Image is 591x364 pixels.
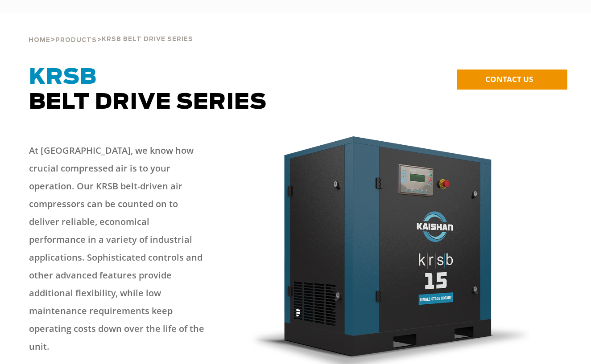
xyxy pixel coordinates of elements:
[457,70,567,90] a: CONTACT US
[29,13,193,47] div: > >
[102,37,193,42] span: krsb belt drive series
[29,67,267,113] span: Belt Drive Series
[55,36,97,44] a: Products
[29,37,50,43] span: Home
[55,37,97,43] span: Products
[29,142,206,356] p: At [GEOGRAPHIC_DATA], we know how crucial compressed air is to your operation. Our KRSB belt-driv...
[29,67,97,88] span: KRSB
[29,36,50,44] a: Home
[485,74,533,84] span: CONTACT US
